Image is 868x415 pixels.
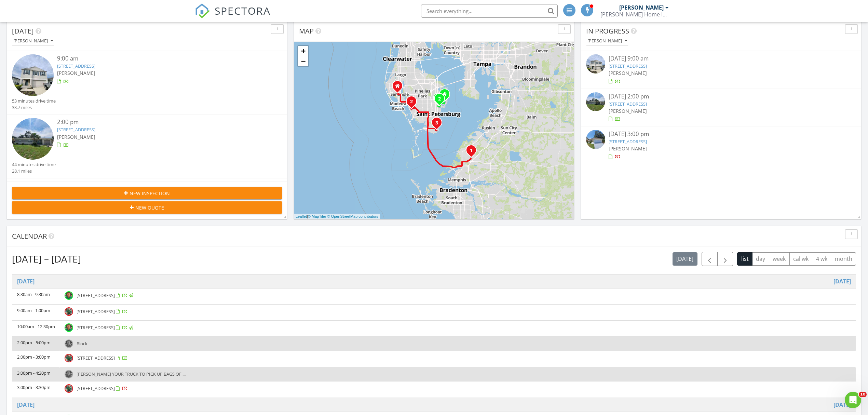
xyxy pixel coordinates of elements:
[833,401,851,409] a: Go to August 28, 2025
[77,340,87,347] span: Block
[57,63,95,69] a: [STREET_ADDRESS]
[17,401,35,409] a: Go to August 28, 2025
[57,126,95,133] a: [STREET_ADDRESS]
[445,94,449,98] div: 4357 - 14th Way NE, St. Petersburg FL 33703
[586,92,856,123] a: [DATE] 2:00 pm [STREET_ADDRESS] [PERSON_NAME]
[77,355,115,361] span: [STREET_ADDRESS]
[586,54,605,73] img: 9344389%2Fcover_photos%2FocMcTIc4R4xkx61GHhqL%2Fsmall.jpg
[12,54,282,111] a: 9:00 am [STREET_ADDRESS] [PERSON_NAME] 53 minutes drive time 33.7 miles
[717,252,733,266] button: Next
[215,3,271,18] span: SPECTORA
[12,118,282,174] a: 2:00 pm [STREET_ADDRESS] [PERSON_NAME] 44 minutes drive time 28.1 miles
[609,130,833,138] div: [DATE] 3:00 pm
[294,214,380,219] div: |
[13,39,53,43] div: [PERSON_NAME]
[77,308,115,314] span: [STREET_ADDRESS]
[12,231,47,241] span: Calendar
[586,37,628,46] button: [PERSON_NAME]
[600,11,669,18] div: Shelton Home Inspections
[609,101,647,107] a: [STREET_ADDRESS]
[130,190,170,197] span: New Inspection
[439,98,444,103] div: 1036 Monterey Blvd NE, St. Petersburg, FL 33704
[421,4,558,18] input: Search everything...
[77,371,186,377] span: [PERSON_NAME] YOUR TRUCK TO PICK UP BAGS OF ...
[195,3,210,18] img: The Best Home Inspection Software - Spectora
[77,324,134,331] a: [STREET_ADDRESS]
[17,277,35,285] a: Go to August 27, 2025
[12,337,60,351] td: 2:00pm - 5:00pm
[587,39,627,43] div: [PERSON_NAME]
[831,252,856,266] button: month
[195,9,271,24] a: SPECTORA
[135,204,164,211] span: New Quote
[77,324,115,331] span: [STREET_ADDRESS]
[57,54,260,63] div: 9:00 am
[609,63,647,69] a: [STREET_ADDRESS]
[57,134,95,140] span: [PERSON_NAME]
[12,367,60,381] td: 3:00pm - 4:30pm
[298,56,308,66] a: Zoom out
[77,385,115,391] span: [STREET_ADDRESS]
[12,118,54,160] img: 9362012%2Fcover_photos%2Fec6Q0dLVkn8IGoDgkX6A%2Fsmall.jpg
[12,201,282,214] button: New Quote
[65,323,73,332] img: steves_picture.jpg
[65,307,73,316] img: img_6446.jpg
[609,145,647,152] span: [PERSON_NAME]
[12,304,60,320] td: 9:00am - 1:00pm
[609,108,647,114] span: [PERSON_NAME]
[609,70,647,76] span: [PERSON_NAME]
[65,291,73,300] img: steves_picture.jpg
[410,99,413,104] i: 2
[12,321,60,337] td: 10:00am - 12:30pm
[57,70,95,76] span: [PERSON_NAME]
[845,392,861,408] iframe: Intercom live chat
[435,121,438,125] i: 3
[65,370,73,378] img: steves_picture.jpg
[12,161,56,168] div: 44 minutes drive time
[789,252,813,266] button: cal wk
[769,252,790,266] button: week
[12,37,54,46] button: [PERSON_NAME]
[438,97,441,102] i: 2
[397,86,402,90] div: 7608 Ridge Rd, Seminole FL 33772
[471,150,475,154] div: 5921 Laurelcrest Gln, Palmetto, FL 34221
[299,26,314,36] span: Map
[12,288,60,304] td: 8:30am - 9:30am
[609,92,833,101] div: [DATE] 2:00 pm
[470,148,473,153] i: 1
[586,130,605,149] img: 9346462%2Fcover_photos%2FIV1K3tETgKcc6Mi4PCbc%2Fsmall.jpeg
[737,252,752,266] button: list
[702,252,718,266] button: Previous
[12,351,60,367] td: 2:00pm - 3:00pm
[833,277,851,285] a: Go to August 27, 2025
[812,252,831,266] button: 4 wk
[65,339,73,348] img: steves_picture.jpg
[586,92,605,111] img: 9362012%2Fcover_photos%2Fec6Q0dLVkn8IGoDgkX6A%2Fsmall.jpg
[12,104,56,111] div: 33.7 miles
[586,130,856,160] a: [DATE] 3:00 pm [STREET_ADDRESS] [PERSON_NAME]
[12,26,34,36] span: [DATE]
[859,392,867,397] span: 10
[57,118,260,126] div: 2:00 pm
[298,46,308,56] a: Zoom in
[12,252,81,266] h2: [DATE] – [DATE]
[12,275,856,289] th: Go to August 27, 2025
[296,214,307,218] a: Leaflet
[411,101,416,105] div: 7600 16th Ave N, St. Petersburg, FL 33710
[12,381,60,398] td: 3:00pm - 3:30pm
[609,138,647,145] a: [STREET_ADDRESS]
[12,54,54,96] img: 9344389%2Fcover_photos%2FocMcTIc4R4xkx61GHhqL%2Fsmall.jpg
[12,398,856,412] th: Go to August 28, 2025
[752,252,769,266] button: day
[77,385,128,391] a: [STREET_ADDRESS]
[586,26,629,36] span: In Progress
[673,252,697,266] button: [DATE]
[437,122,441,126] div: 658 63rd Ave S , St. Petersburg, FL 33705
[586,54,856,85] a: [DATE] 9:00 am [STREET_ADDRESS] [PERSON_NAME]
[12,168,56,174] div: 28.1 miles
[77,292,115,298] span: [STREET_ADDRESS]
[308,214,326,218] a: © MapTiler
[619,4,664,11] div: [PERSON_NAME]
[65,384,73,393] img: img_6446.jpg
[77,355,128,361] a: [STREET_ADDRESS]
